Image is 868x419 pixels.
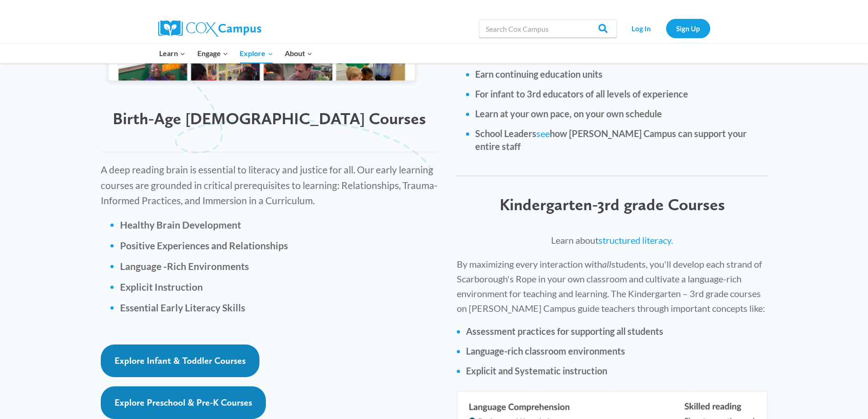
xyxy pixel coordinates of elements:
strong: Healthy Brain Development [120,219,241,230]
span: Explore Preschool & Pre-K Courses [115,397,252,408]
p: A deep reading brain is essential to literacy and justice for all. Our early learning courses are... [101,162,439,208]
strong: For infant to 3rd educators of all levels of experience [475,88,688,99]
button: Child menu of Engage [191,44,234,63]
nav: Primary Navigation [154,44,318,63]
input: Search Cox Campus [479,19,617,38]
span: Birth-Age [DEMOGRAPHIC_DATA] Courses [113,109,426,128]
b: Positive Experiences and Relationships [120,240,288,251]
i: all [602,258,611,270]
p: Learn about [457,233,767,247]
button: Child menu of About [279,44,318,63]
b: Explicit Instruction [120,281,203,293]
p: By maximizing every interaction with students, you'll develop each strand of Scarborough's Rope i... [457,257,767,316]
button: Child menu of Explore [234,44,279,63]
a: Log In [621,19,661,38]
nav: Secondary Navigation [621,19,710,38]
strong: Language-rich classroom environments [466,345,625,356]
strong: Learn at your own pace, on your own schedule [475,108,662,119]
strong: School Leaders how [PERSON_NAME] Campus can support your entire staff [475,128,747,152]
span: Kindergarten-3rd grade Courses [500,195,725,214]
span: Explore Infant & Toddler Courses [115,355,246,366]
strong: Explicit and Systematic instruction [466,365,607,376]
strong: Assessment practices for supporting all students [466,326,663,337]
a: Explore Infant & Toddler Courses [101,344,259,377]
b: Language -Rich Environments [120,260,249,272]
img: Cox Campus [158,20,261,37]
a: Explore Preschool & Pre-K Courses [101,386,266,419]
strong: Earn continuing education units [475,69,603,80]
a: Sign Up [666,19,710,38]
button: Child menu of Learn [154,44,192,63]
a: structured literacy. [598,235,673,246]
b: Essential Early Literacy Skills [120,302,245,313]
a: see [536,128,550,139]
